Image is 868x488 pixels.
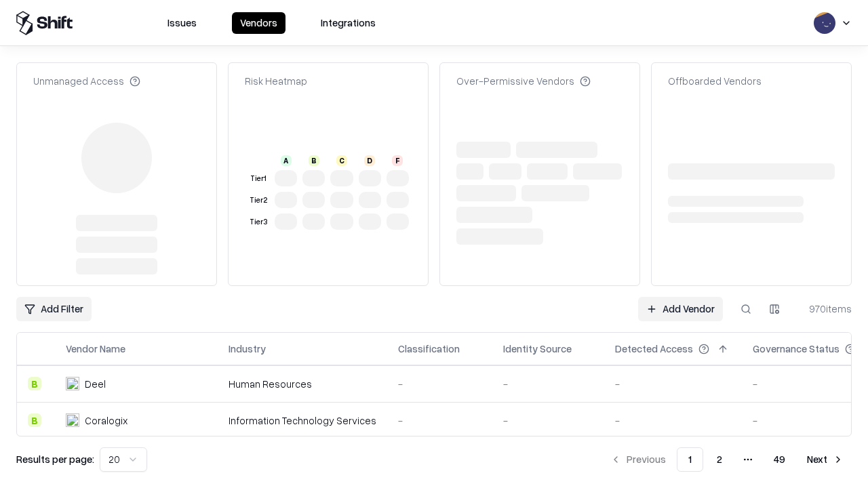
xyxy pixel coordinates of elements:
nav: pagination [602,447,852,472]
div: Tier 2 [248,195,269,206]
div: D [364,155,375,166]
img: Deel [66,377,79,390]
button: Add Filter [16,297,92,321]
div: Human Resources [229,377,376,391]
button: Issues [159,12,205,34]
div: Deel [85,377,106,391]
div: A [281,155,292,166]
button: Next [799,447,852,472]
div: - [503,413,593,428]
div: - [398,413,481,428]
div: Tier 3 [248,216,269,228]
a: Add Vendor [638,297,723,321]
div: B [28,377,41,390]
div: Unmanaged Access [33,74,140,88]
button: 1 [677,447,703,472]
div: C [336,155,347,166]
div: Information Technology Services [229,413,376,428]
div: B [28,413,41,427]
button: 2 [706,447,733,472]
div: Industry [229,342,266,356]
div: Identity Source [503,342,572,356]
div: Detected Access [615,342,693,356]
div: Classification [398,342,460,356]
div: Tier 1 [248,173,269,184]
div: Over-Permissive Vendors [456,74,591,88]
div: - [503,377,593,391]
div: Coralogix [85,413,127,428]
div: - [615,377,731,391]
div: Vendor Name [66,342,125,356]
div: F [392,155,403,166]
button: Integrations [313,12,384,34]
div: - [615,413,731,428]
div: Risk Heatmap [245,74,307,88]
div: 970 items [797,302,852,316]
div: Offboarded Vendors [668,74,762,88]
div: Governance Status [753,342,840,356]
div: - [398,377,481,391]
div: B [309,155,319,166]
p: Results per page: [16,452,94,466]
button: 49 [763,447,796,472]
button: Vendors [232,12,285,34]
img: Coralogix [66,413,79,427]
